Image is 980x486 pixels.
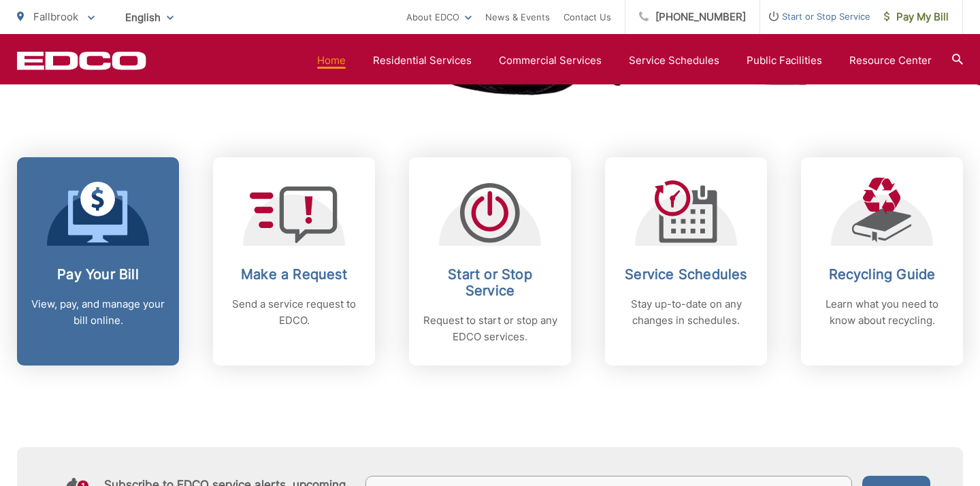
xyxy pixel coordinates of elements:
span: English [115,5,184,29]
a: About EDCO [406,9,472,25]
a: Resource Center [849,52,932,69]
a: Commercial Services [499,52,602,69]
p: Send a service request to EDCO. [227,296,361,329]
a: EDCD logo. Return to the homepage. [17,51,146,70]
p: Learn what you need to know about recycling. [815,296,949,329]
span: Fallbrook [33,10,78,23]
h2: Service Schedules [619,266,753,282]
h2: Recycling Guide [815,266,949,282]
a: Home [317,52,346,69]
a: Residential Services [373,52,472,69]
p: Stay up-to-date on any changes in schedules. [619,296,753,329]
a: Service Schedules [629,52,719,69]
a: Contact Us [563,9,611,25]
p: Request to start or stop any EDCO services. [423,312,557,345]
span: Pay My Bill [884,9,949,25]
a: Make a Request Send a service request to EDCO. [213,157,375,366]
a: Public Facilities [747,52,822,69]
h2: Start or Stop Service [423,266,557,299]
p: View, pay, and manage your bill online. [31,296,165,329]
h2: Pay Your Bill [31,266,165,282]
h2: Make a Request [227,266,361,282]
a: Service Schedules Stay up-to-date on any changes in schedules. [605,157,767,366]
a: Pay Your Bill View, pay, and manage your bill online. [17,157,179,366]
a: Recycling Guide Learn what you need to know about recycling. [801,157,963,366]
a: News & Events [485,9,550,25]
